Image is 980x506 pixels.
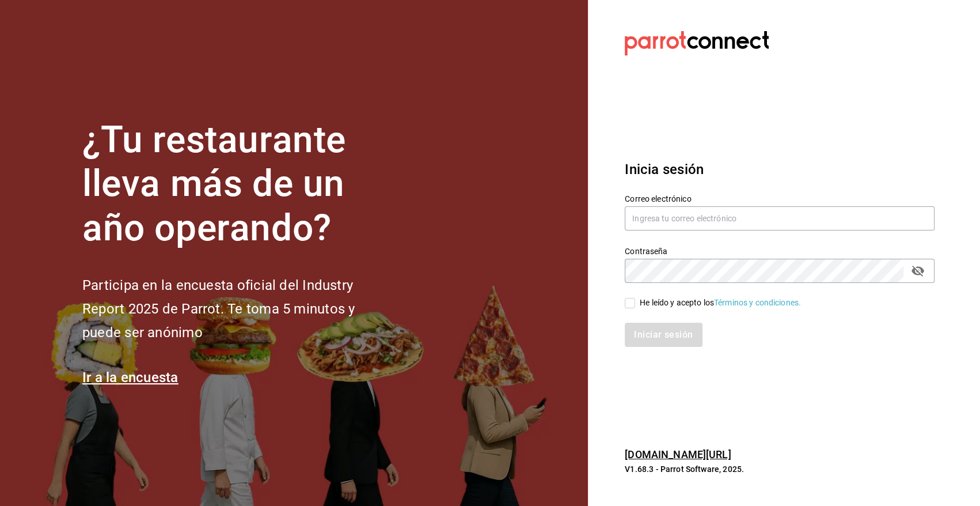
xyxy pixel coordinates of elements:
[640,297,801,309] div: He leído y acepto los
[82,274,393,344] h2: Participa en la encuesta oficial del Industry Report 2025 de Parrot. Te toma 5 minutos y puede se...
[625,463,935,475] p: V1.68.3 - Parrot Software, 2025.
[625,194,935,202] label: Correo electrónico
[625,159,935,180] h3: Inicia sesión
[82,118,393,251] h1: ¿Tu restaurante lleva más de un año operando?
[625,247,935,255] label: Contraseña
[908,261,928,281] button: passwordField
[625,206,935,231] input: Ingresa tu correo electrónico
[714,298,801,307] a: Términos y condiciones.
[625,448,731,460] a: [DOMAIN_NAME][URL]
[82,369,178,386] a: Ir a la encuesta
